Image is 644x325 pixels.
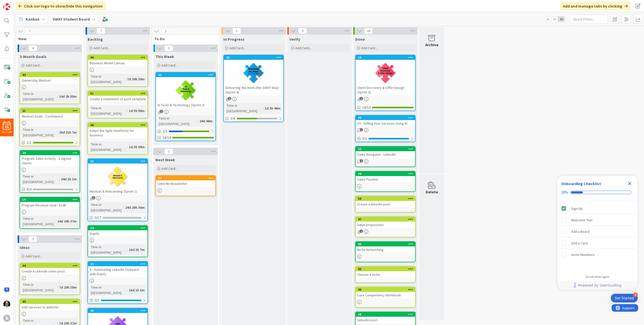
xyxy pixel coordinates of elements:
[128,287,146,293] div: 16d 1h 1m
[97,28,105,34] span: 7
[90,226,147,230] div: 34
[127,108,128,114] span: :
[571,205,583,211] div: Sign Up
[20,72,80,104] a: 43Ownership MindsetTime in [GEOGRAPHIC_DATA]:14d 2h 55m
[3,3,10,10] img: Visit kanbanzone.com
[88,261,148,304] a: 329 - Automating LinkedIn Outreach with DripifyTime in [GEOGRAPHIC_DATA]:16d 1h 1m0/1
[88,55,147,60] div: 48
[154,36,213,41] span: To Do
[356,116,415,120] div: 35
[355,196,416,212] a: 50Create a linkedin post
[90,141,127,152] div: Time in [GEOGRAPHIC_DATA]
[356,151,415,158] div: Sales Navigator - LinkedIn
[25,28,34,34] span: 7
[358,56,415,59] div: 24
[358,116,415,120] div: 35
[356,267,415,271] div: 42
[197,118,198,124] span: :
[88,262,147,277] div: 329 - Automating LinkedIn Outreach with Dripify
[355,55,416,111] a: 24Client Discovery & Offer Design (Sprint 3)14/14
[88,226,147,237] div: 34Dripify
[229,46,246,50] span: Add Card...
[127,144,128,150] span: :
[559,249,636,260] div: Invite Members is incomplete.
[289,37,300,42] span: Verify
[157,116,197,127] div: Time in [GEOGRAPHIC_DATA]
[59,176,60,182] span: :
[358,172,415,176] div: 36
[356,271,415,278] div: Choose a niche
[90,105,127,116] div: Time in [GEOGRAPHIC_DATA]
[58,285,78,290] div: 7d 20h 38m
[364,28,373,34] span: 16
[155,157,175,162] span: Next Week
[356,217,415,222] div: 47
[356,292,415,298] div: Core Competency Workbook
[88,308,147,313] div: 26
[26,16,39,22] span: Kanban
[20,197,79,202] div: 19
[20,113,79,120] div: Mindset Goals - Confidence
[90,244,127,255] div: Time in [GEOGRAPHIC_DATA]
[90,262,147,266] div: 32
[11,1,23,7] span: Support
[165,45,173,51] span: 1
[158,176,215,180] div: 54
[362,105,371,110] span: 14/14
[559,203,636,214] div: Sign Up is complete.
[92,196,95,199] span: 1
[88,122,148,154] a: 46Adapt the Agile manifesto for businessTime in [GEOGRAPHIC_DATA]:1d 3h 58m
[88,159,147,164] div: 22
[20,151,79,166] div: 20Program Sales Activity - 2 signed clients
[90,74,125,85] div: Time in [GEOGRAPHIC_DATA]
[356,217,415,228] div: 47Value proposition
[155,54,174,59] span: This Week
[27,140,31,145] span: 1 / 1
[125,76,126,82] span: :
[90,123,147,127] div: 46
[124,205,146,210] div: 24d 20h 36m
[156,176,215,180] div: 54
[356,172,415,183] div: 36Sales Pipeline
[198,118,214,124] div: 24d 48m
[88,96,147,102] div: Create a statement of work template
[88,188,147,195] div: Mindset & Rebranding (Sprint 1)
[20,109,79,120] div: 21Mindset Goals - Confidence
[126,76,146,82] div: 7d 20h 38m
[263,105,263,111] span: :
[20,197,80,229] a: 19Program Revenue Goal - $10KTime in [GEOGRAPHIC_DATA]:24d 20h 37m
[88,55,147,66] div: 48Business Model Canvas
[228,97,231,100] span: 1
[90,56,147,59] div: 48
[20,268,79,275] div: Create a LinkedIn video post
[156,128,215,134] div: 2/3
[578,282,621,288] span: Powered by UserGuiding
[355,241,416,262] a: 45Niche Networking
[20,197,79,208] div: 19Program Revenue Goal - $10K
[128,247,146,252] div: 16d 1h 7m
[18,36,77,41] span: New
[22,109,79,113] div: 21
[559,238,636,249] div: Add a Card is incomplete.
[356,242,415,246] div: 45
[88,37,103,42] span: Backlog
[22,216,55,227] div: Time in [GEOGRAPHIC_DATA]
[561,190,568,195] div: 20%
[90,159,147,163] div: 22
[20,202,79,208] div: Program Revenue Goal - $10K
[557,176,638,290] div: Checklist Container
[22,198,79,201] div: 19
[26,254,42,258] span: Add Card...
[358,197,415,200] div: 50
[425,42,438,48] div: Archive
[356,147,415,158] div: 33Sales Navigator - LinkedIn
[633,293,638,297] div: 4
[20,108,80,146] a: 21Mindset Goals - ConfidenceTime in [GEOGRAPHIC_DATA]:20d 21h 7m1/1
[356,120,415,127] div: 10 - Selling Your Services Using AI
[165,148,173,154] span: 1
[356,84,415,95] div: Client Discovery & Offer Design (Sprint 3)
[15,2,106,11] div: Click our logo to show/hide this navigation
[560,281,635,290] a: Powered by UserGuiding
[156,176,215,187] div: 54LinkedIn Newsletter
[230,116,235,121] span: 3/6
